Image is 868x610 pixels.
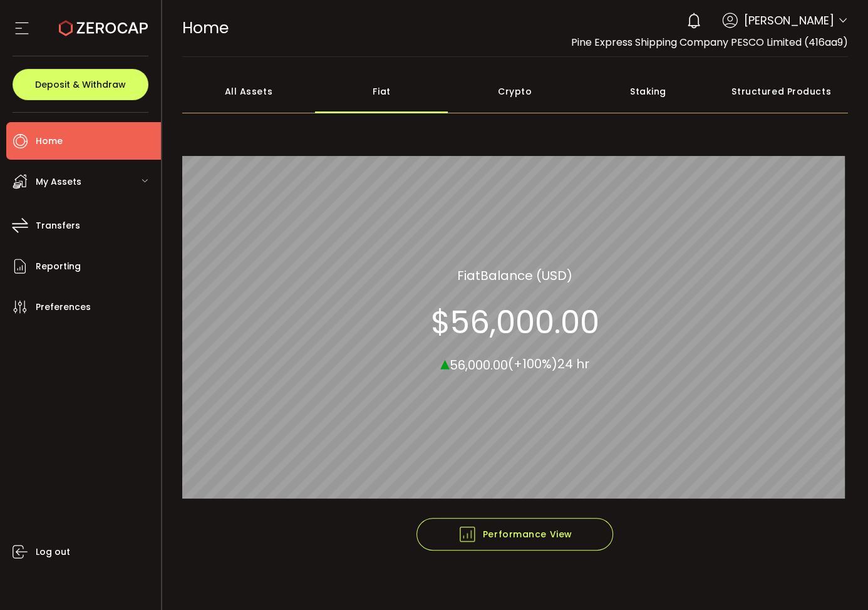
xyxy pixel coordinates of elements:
span: Transfers [36,217,80,235]
span: Deposit & Withdraw [35,80,126,89]
span: Reporting [36,257,81,276]
div: Crypto [448,70,582,113]
span: Performance View [458,525,572,544]
section: $56,000.00 [431,303,599,341]
button: Performance View [416,518,613,551]
button: Deposit & Withdraw [13,69,148,100]
span: My Assets [36,173,81,191]
span: 24 hr [557,355,589,373]
div: Fiat [315,70,448,113]
span: [PERSON_NAME] [744,12,834,29]
div: Staking [582,70,715,113]
span: Fiat [457,266,480,284]
div: All Assets [182,70,316,113]
span: (+100%) [508,355,557,373]
span: Log out [36,543,70,561]
span: Home [182,17,229,39]
div: Structured Products [715,70,848,113]
section: Balance (USD) [457,266,572,284]
span: 56,000.00 [450,356,508,373]
span: Preferences [36,298,91,316]
iframe: Chat Widget [587,106,868,610]
span: Pine Express Shipping Company PESCO Limited (416aa9) [571,35,848,49]
span: ▴ [440,349,450,376]
span: Home [36,132,63,150]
